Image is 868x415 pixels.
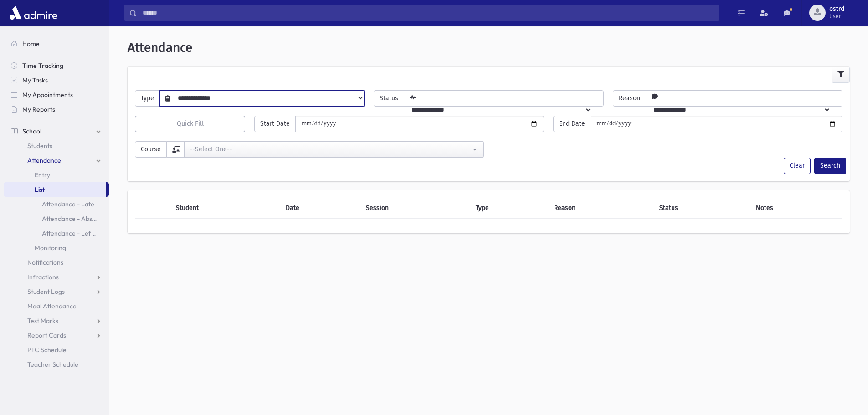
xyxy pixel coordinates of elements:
[4,343,109,357] a: PTC Schedule
[184,141,484,158] button: --Select One--
[7,4,60,22] img: AdmirePro
[22,40,40,48] span: Home
[4,168,109,182] a: Entry
[4,197,109,211] a: Attendance - Late
[280,198,360,219] th: Date
[4,241,109,255] a: Monitoring
[4,58,109,73] a: Time Tracking
[135,90,160,107] span: Type
[4,328,109,343] a: Report Cards
[27,287,65,296] span: Student Logs
[27,331,66,339] span: Report Cards
[27,258,63,266] span: Notifications
[177,120,204,128] span: Quick Fill
[190,144,471,154] div: --Select One--
[137,5,719,21] input: Search
[470,198,549,219] th: Type
[374,90,404,107] span: Status
[22,76,48,84] span: My Tasks
[4,36,109,51] a: Home
[4,226,109,241] a: Attendance - Left Early
[128,40,192,55] span: Attendance
[4,211,109,226] a: Attendance - Absent
[4,270,109,284] a: Infractions
[4,153,109,168] a: Attendance
[27,317,58,325] span: Test Marks
[22,127,41,135] span: School
[27,142,52,150] span: Students
[4,182,106,197] a: List
[135,141,167,158] span: Course
[35,171,50,179] span: Entry
[4,102,109,117] a: My Reports
[170,198,280,219] th: Student
[360,198,470,219] th: Session
[829,13,844,20] span: User
[27,302,77,310] span: Meal Attendance
[4,73,109,87] a: My Tasks
[4,255,109,270] a: Notifications
[27,273,59,281] span: Infractions
[654,198,750,219] th: Status
[4,299,109,313] a: Meal Attendance
[35,244,66,252] span: Monitoring
[553,116,591,132] span: End Date
[22,91,73,99] span: My Appointments
[135,116,245,132] button: Quick Fill
[27,360,78,369] span: Teacher Schedule
[613,90,646,107] span: Reason
[814,158,846,174] button: Search
[27,346,67,354] span: PTC Schedule
[35,185,45,194] span: List
[4,124,109,138] a: School
[549,198,654,219] th: Reason
[22,105,55,113] span: My Reports
[4,138,109,153] a: Students
[4,87,109,102] a: My Appointments
[4,284,109,299] a: Student Logs
[22,61,63,70] span: Time Tracking
[4,357,109,372] a: Teacher Schedule
[27,156,61,164] span: Attendance
[784,158,811,174] button: Clear
[4,313,109,328] a: Test Marks
[254,116,296,132] span: Start Date
[750,198,842,219] th: Notes
[829,5,844,13] span: ostrd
